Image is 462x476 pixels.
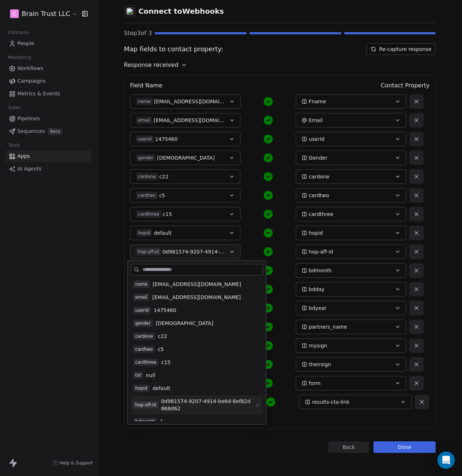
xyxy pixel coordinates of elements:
span: hopid [309,229,323,237]
span: Step 3 of 3 [124,29,152,38]
span: bdday [309,286,325,293]
span: AI Agents [17,165,42,173]
span: Brain Trust LLC [22,9,70,18]
button: Done [373,441,436,453]
span: c15 [163,211,172,218]
span: Marketing [5,52,34,63]
span: Contact Property [381,81,429,90]
span: c15 [161,359,171,366]
span: [EMAIL_ADDRESS][DOMAIN_NAME] [154,98,225,105]
span: cardtwo [136,192,158,199]
span: email [136,117,152,124]
span: 1475460 [154,307,176,314]
span: c22 [158,333,167,340]
button: Re-capture response [366,43,436,55]
span: bdmonth [133,418,157,425]
span: 1 [160,418,163,425]
span: Pipelines [17,115,40,122]
span: Response received [124,61,179,69]
span: gender [136,154,156,161]
span: tid [133,372,143,379]
span: Gender [309,154,328,161]
span: cardthree [133,359,158,366]
span: results-cta-link [312,398,350,406]
span: default [153,385,170,392]
span: c22 [159,173,169,180]
span: 1475460 [155,135,177,143]
span: userid [309,135,324,143]
span: [EMAIL_ADDRESS][DOMAIN_NAME] [153,281,241,288]
span: form [309,380,321,387]
a: AI Agents [6,163,91,175]
a: Metrics & Events [6,88,91,100]
span: mysign [309,342,327,349]
span: default [154,229,171,237]
span: Map fields to contact property: [124,44,223,54]
a: SequencesBeta [6,125,91,137]
span: hop-aff-id [133,401,158,408]
span: Beta [48,128,62,135]
span: null [146,372,155,379]
span: Sales [5,102,24,113]
span: cardone [133,333,155,340]
a: Apps [6,150,91,162]
span: cardone [309,173,329,180]
span: hopid [133,385,150,392]
span: name [133,281,150,288]
span: Connect to Webhooks [138,6,224,16]
img: webhooks.svg [126,8,133,15]
span: bdyear [309,304,326,312]
button: Back [328,441,369,453]
span: name [136,98,153,105]
span: [DEMOGRAPHIC_DATA] [156,320,213,327]
span: Fname [309,98,326,105]
a: People [6,38,91,49]
span: c5 [158,346,164,353]
span: userid [136,135,154,143]
a: Workflows [6,62,91,74]
span: Workflows [17,65,43,72]
span: userid [133,307,151,314]
span: cardone [136,173,158,180]
span: Field Name [130,81,162,90]
span: Contacts [5,27,32,38]
span: email [133,294,149,301]
span: C [13,10,16,17]
span: hop-aff-id [136,248,161,255]
span: cardthree [136,211,161,218]
span: hopid [136,229,153,237]
span: Campaigns [17,77,46,85]
a: Pipelines [6,113,91,125]
a: Campaigns [6,75,91,87]
span: gender [133,320,153,327]
span: Tools [5,140,23,151]
span: partners_name [309,323,347,330]
span: [EMAIL_ADDRESS][DOMAIN_NAME] [152,294,241,301]
span: 0d981574-9207-4914-be6d-8ef82d868d62 [162,248,225,255]
span: c5 [159,192,165,199]
span: bdmonth [309,267,331,274]
button: CBrain Trust LLC [9,8,77,20]
span: cardtwo [309,192,329,199]
div: Open Intercom Messenger [437,451,455,469]
span: Metrics & Events [17,90,60,98]
span: hop-aff-id [309,248,333,255]
span: theirsign [309,361,331,368]
span: [DEMOGRAPHIC_DATA] [157,154,214,161]
span: cardtwo [133,346,155,353]
span: People [17,40,34,47]
span: [EMAIL_ADDRESS][DOMAIN_NAME] [154,117,225,124]
span: cardthree [309,211,333,218]
span: Apps [17,152,30,160]
a: Help & Support [52,460,93,466]
span: Help & Support [60,460,93,466]
span: Email [309,117,323,124]
span: Sequences [17,127,45,135]
span: 0d981574-9207-4914-be6d-8ef82d868d62 [161,398,252,412]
